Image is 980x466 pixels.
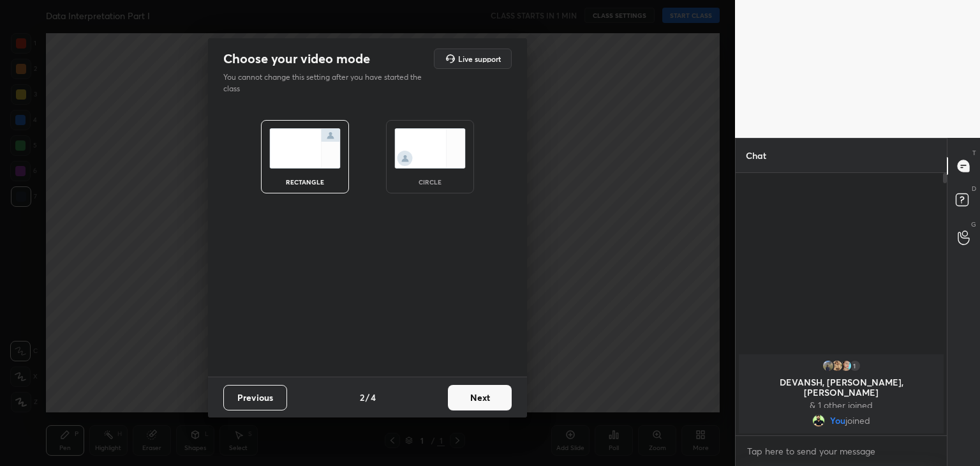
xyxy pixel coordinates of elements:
[366,391,369,404] h4: /
[736,352,947,436] div: grid
[269,128,341,169] img: normalScreenIcon.ae25ed63.svg
[736,139,776,172] p: Chat
[279,179,330,185] div: rectangle
[458,55,501,63] h5: Live support
[845,416,870,426] span: joined
[746,400,936,410] p: & 1 other joined
[223,385,287,410] button: Previous
[371,391,376,404] h4: 4
[746,377,936,398] p: DEVANSH, [PERSON_NAME], [PERSON_NAME]
[223,71,430,94] p: You cannot change this setting after you have started the class
[830,416,845,426] span: You
[849,359,861,372] div: 1
[972,184,976,193] p: D
[405,179,456,185] div: circle
[394,128,466,169] img: circleScreenIcon.acc0effb.svg
[812,414,825,427] img: 6f4578c4c6224cea84386ccc78b3bfca.jpg
[840,359,852,372] img: daf5fc25d72044f6a336eb6c49a4397c.jpg
[831,359,843,372] img: 3
[822,359,835,372] img: b733b447c918444bb4deca1f11c19497.jpg
[223,50,370,67] h2: Choose your video mode
[360,391,364,404] h4: 2
[972,148,976,158] p: T
[971,220,976,229] p: G
[448,385,512,410] button: Next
